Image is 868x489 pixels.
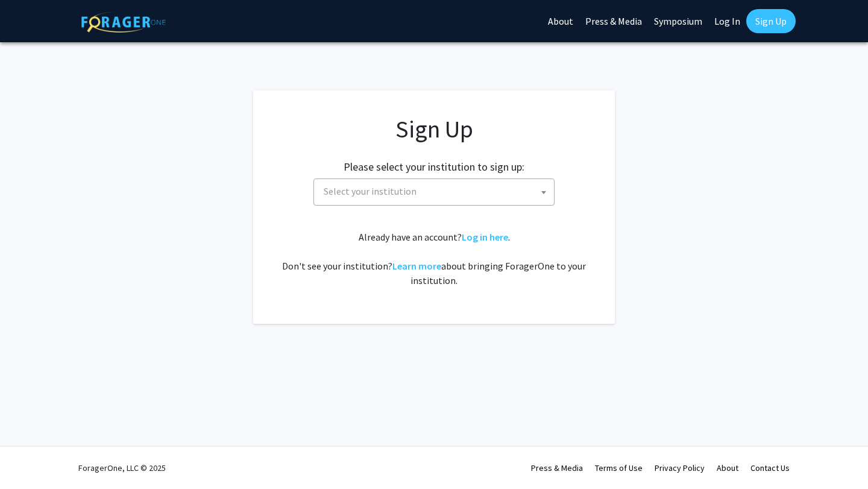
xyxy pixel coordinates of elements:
[746,9,796,33] a: Sign Up
[750,462,790,473] a: Contact Us
[717,462,738,473] a: About
[392,260,441,272] a: Learn more about bringing ForagerOne to your institution
[81,11,166,33] img: ForagerOne Logo
[277,115,591,144] h1: Sign Up
[344,160,524,174] h2: Please select your institution to sign up:
[595,462,643,473] a: Terms of Use
[655,462,705,473] a: Privacy Policy
[313,178,555,206] span: Select your institution
[324,185,417,197] span: Select your institution
[78,447,166,489] div: ForagerOne, LLC © 2025
[531,462,583,473] a: Press & Media
[319,179,554,204] span: Select your institution
[462,231,508,243] a: Log in here
[277,230,591,288] div: Already have an account? . Don't see your institution? about bringing ForagerOne to your institut...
